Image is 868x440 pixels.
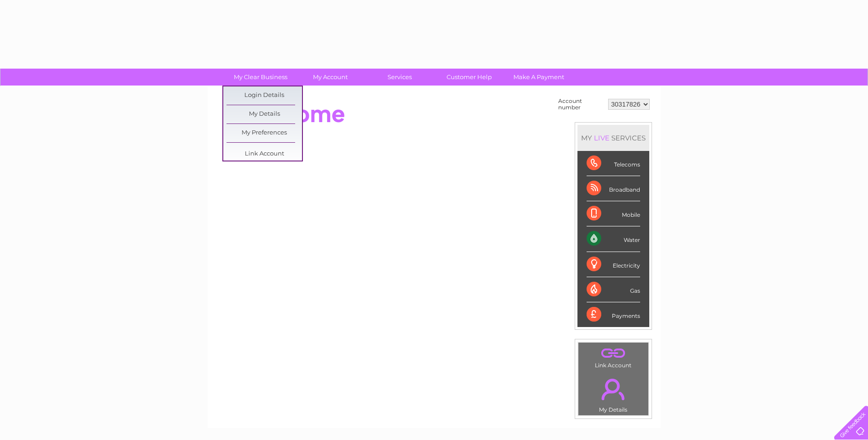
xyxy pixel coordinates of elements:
a: Services [362,69,437,86]
div: Telecoms [587,151,640,176]
div: Broadband [587,176,640,201]
td: Account number [556,96,606,113]
div: LIVE [592,134,611,142]
div: Water [587,226,640,252]
div: Gas [587,277,640,302]
div: Electricity [587,252,640,277]
a: Login Details [226,86,302,105]
a: Link Account [226,145,302,163]
a: . [581,345,646,361]
div: MY SERVICES [577,125,649,151]
div: Payments [587,302,640,327]
a: My Details [226,105,302,123]
a: Customer Help [431,69,507,86]
a: My Preferences [226,124,302,142]
td: My Details [578,371,649,416]
a: My Clear Business [223,69,298,86]
a: Make A Payment [501,69,577,86]
a: . [581,373,646,405]
a: My Account [292,69,368,86]
td: Link Account [578,342,649,371]
div: Mobile [587,201,640,226]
